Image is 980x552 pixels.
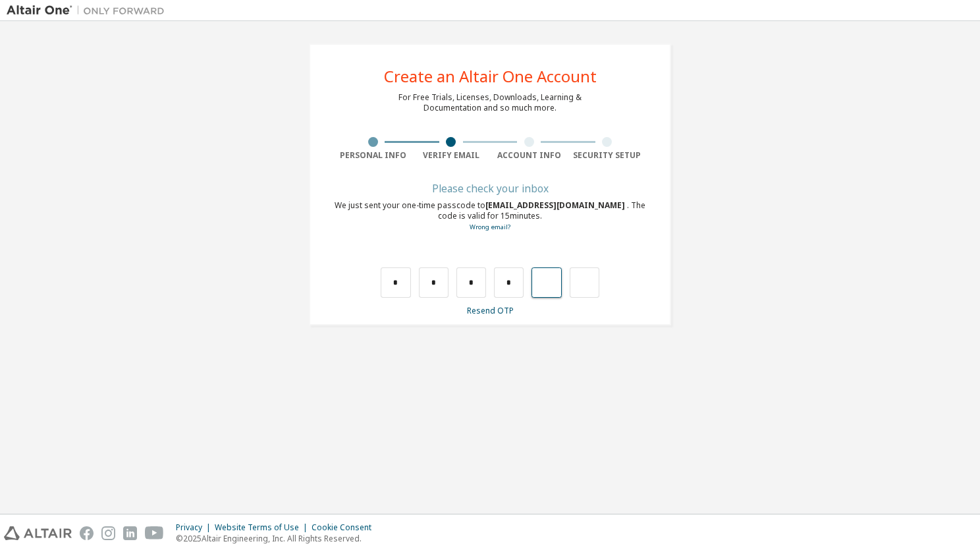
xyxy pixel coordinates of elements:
img: Altair One [7,4,171,17]
div: Account Info [490,150,568,161]
img: altair_logo.svg [4,526,72,540]
div: For Free Trials, Licenses, Downloads, Learning & Documentation and so much more. [398,92,582,113]
div: Personal Info [334,150,412,161]
div: Create an Altair One Account [384,69,597,84]
div: Verify Email [412,150,491,161]
img: linkedin.svg [123,526,137,540]
p: © 2025 Altair Engineering, Inc. All Rights Reserved. [176,533,379,544]
a: Resend OTP [467,305,514,316]
img: facebook.svg [80,526,94,540]
div: We just sent your one-time passcode to . The code is valid for 15 minutes. [334,200,646,233]
div: Cookie Consent [312,522,379,533]
img: youtube.svg [145,526,164,540]
div: Privacy [176,522,215,533]
div: Please check your inbox [334,184,646,192]
span: [EMAIL_ADDRESS][DOMAIN_NAME] [485,200,627,211]
img: instagram.svg [101,526,115,540]
div: Security Setup [568,150,647,161]
a: Go back to the registration form [470,223,510,231]
div: Website Terms of Use [215,522,312,533]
